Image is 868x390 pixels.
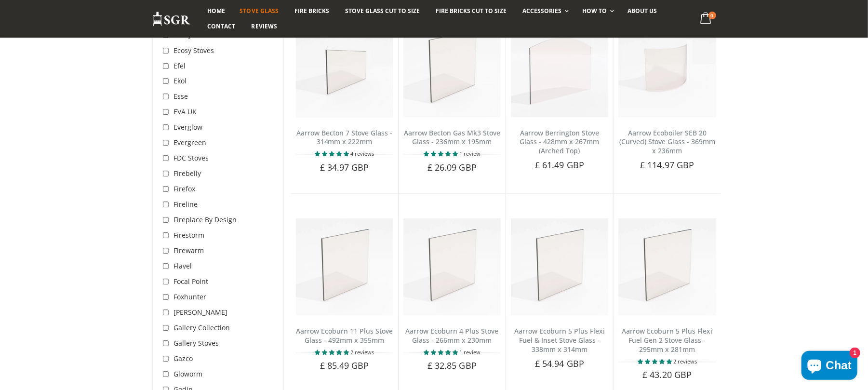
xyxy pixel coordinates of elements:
[174,339,219,348] span: Gallery Stoves
[511,218,608,316] img: Aarrow Ecoburn 5 Plus Flexi Fuel and Inset stove glass
[174,77,187,86] span: Ekol
[515,3,574,19] a: Accessories
[514,327,605,354] a: Aarrow Ecoburn 5 Plus Flexi Fuel & Inset Stove Glass - 338mm x 314mm
[424,150,459,158] span: 5.00 stars
[200,19,243,34] a: Contact
[174,370,203,379] span: Gloworm
[296,129,392,147] a: Aarrow Becton 7 Stove Glass - 314mm x 222mm
[708,12,716,19] span: 0
[799,351,860,382] inbox-online-store-chat: Shopify online store chat
[424,349,459,356] span: 5.00 stars
[403,218,501,316] img: Aarrow Ecoburn 4 Plus stove glass
[174,277,209,286] span: Focal Point
[535,160,584,171] span: £ 61.49 GBP
[535,358,584,370] span: £ 54.94 GBP
[338,3,427,19] a: Stove Glass Cut To Size
[459,349,481,356] span: 1 review
[405,327,498,345] a: Aarrow Ecoburn 4 Plus Stove Glass - 266mm x 230mm
[174,108,197,117] span: EVA UK
[174,46,214,55] span: Ecosy Stoves
[320,360,369,372] span: £ 85.49 GBP
[522,7,561,15] span: Accessories
[252,22,277,30] span: Reviews
[174,154,209,163] span: FDC Stoves
[200,3,233,19] a: Home
[622,327,712,354] a: Aarrow Ecoburn 5 Plus Flexi Fuel Gen 2 Stove Glass - 295mm x 281mm
[638,358,673,365] span: 5.00 stars
[696,10,716,28] a: 0
[208,7,226,15] span: Home
[583,7,607,15] span: How To
[240,7,279,15] span: Stove Glass
[642,369,692,381] span: £ 43.20 GBP
[511,20,608,117] img: Aarrow Berrington replacement stove glass
[618,20,716,117] img: Aarrow Ecoboiler SEB 20 stove glass
[174,323,230,333] span: Gallery Collection
[174,138,207,148] span: Evergreen
[174,123,203,132] span: Everglow
[152,11,191,27] img: Stove Glass Replacement
[628,7,657,15] span: About us
[404,129,500,147] a: Aarrow Becton Gas Mk3 Stove Glass - 236mm x 195mm
[320,162,369,174] span: £ 34.97 GBP
[174,262,192,271] span: Flavel
[350,349,374,356] span: 2 reviews
[174,231,205,240] span: Firestorm
[520,129,600,156] a: Aarrow Berrington Stove Glass - 428mm x 267mm (Arched Top)
[345,7,420,15] span: Stove Glass Cut To Size
[174,246,204,256] span: Firewarm
[174,92,188,101] span: Esse
[174,215,237,225] span: Fireplace By Design
[174,61,186,70] span: Efel
[640,160,694,171] span: £ 114.97 GBP
[174,293,207,302] span: Foxhunter
[296,20,393,117] img: Aarrow Becton 7 Stove Glass
[174,308,228,317] span: [PERSON_NAME]
[208,22,236,30] span: Contact
[174,354,193,363] span: Gazco
[575,3,619,19] a: How To
[287,3,336,19] a: Fire Bricks
[315,150,350,158] span: 5.00 stars
[174,169,201,178] span: Firebelly
[294,7,329,15] span: Fire Bricks
[459,150,481,158] span: 1 review
[427,162,477,174] span: £ 26.09 GBP
[427,360,477,372] span: £ 32.85 GBP
[350,150,374,158] span: 4 reviews
[296,218,393,316] img: Aarrow Ecoburn 11 Plus stove glass
[428,3,514,19] a: Fire Bricks Cut To Size
[436,7,507,15] span: Fire Bricks Cut To Size
[619,129,715,156] a: Aarrow Ecoboiler SEB 20 (Curved) Stove Glass - 369mm x 236mm
[233,3,286,19] a: Stove Glass
[315,349,350,356] span: 5.00 stars
[403,20,501,117] img: Aarrow Becton Gas Mk3 glass
[174,185,196,194] span: Firefox
[618,218,716,316] img: Aarrow Ecoburn 5 Plus Flexi Fuel Gen 2 stove glass
[296,327,393,345] a: Aarrow Ecoburn 11 Plus Stove Glass - 492mm x 355mm
[621,3,665,19] a: About us
[673,358,697,365] span: 2 reviews
[244,19,284,34] a: Reviews
[174,200,198,209] span: Fireline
